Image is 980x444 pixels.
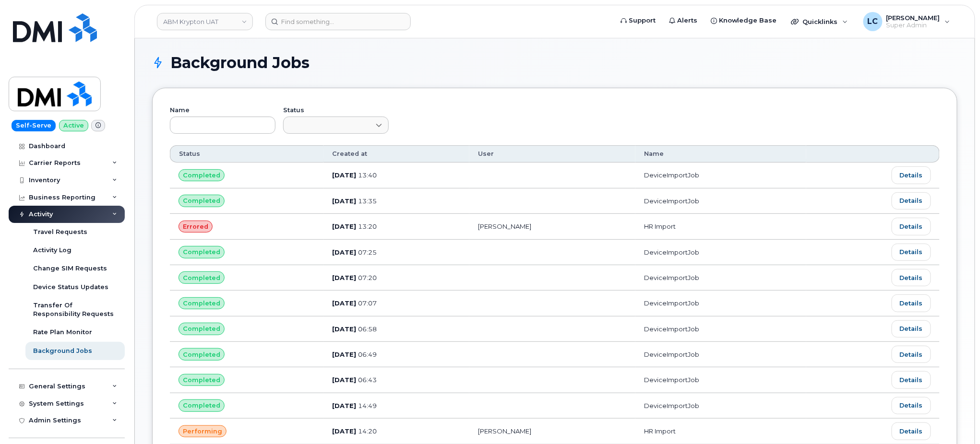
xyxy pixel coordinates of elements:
span: Completed [183,171,220,180]
span: [DATE] [332,274,356,281]
a: Details [892,397,931,414]
a: Details [892,244,931,261]
label: Status [283,107,389,114]
span: Completed [183,375,220,385]
span: Completed [183,299,220,308]
span: Errored [183,222,208,231]
span: Completed [183,273,220,282]
span: 07:25 [358,248,377,256]
a: Details [892,346,931,363]
label: Name [170,107,275,114]
span: [DATE] [332,325,356,333]
td: DeviceImportJob [635,316,806,342]
span: Completed [183,401,220,410]
td: HR Import [635,419,806,444]
span: [DATE] [332,171,356,179]
span: 13:35 [358,197,377,205]
span: 14:20 [358,427,377,435]
span: Name [644,150,664,158]
span: Completed [183,350,220,359]
span: 13:20 [358,222,377,230]
span: 06:43 [358,376,377,384]
span: [DATE] [332,222,356,230]
td: [PERSON_NAME] [469,419,635,444]
a: Details [892,320,931,338]
a: Details [892,422,931,440]
span: [DATE] [332,299,356,307]
span: 07:20 [358,274,377,281]
td: DeviceImportJob [635,367,806,393]
span: [DATE] [332,351,356,358]
td: DeviceImportJob [635,163,806,188]
a: Details [892,269,931,286]
span: [DATE] [332,427,356,435]
span: User [478,150,494,158]
span: Performing [183,427,222,436]
span: Created at [332,150,367,158]
span: 07:07 [358,299,377,307]
td: DeviceImportJob [635,393,806,419]
span: Background Jobs [170,56,310,70]
span: [DATE] [332,376,356,384]
span: [DATE] [332,197,356,205]
a: Details [892,218,931,235]
span: 14:49 [358,402,377,409]
span: Completed [183,324,220,333]
span: 06:58 [358,325,377,333]
td: DeviceImportJob [635,291,806,316]
td: DeviceImportJob [635,342,806,367]
span: [DATE] [332,402,356,409]
span: 06:49 [358,351,377,358]
span: 13:40 [358,171,377,179]
span: Completed [183,247,220,257]
td: DeviceImportJob [635,265,806,291]
a: Details [892,192,931,210]
td: HR Import [635,214,806,239]
span: Status [179,150,200,158]
a: Details [892,294,931,312]
span: Completed [183,196,220,205]
a: Details [892,166,931,184]
td: [PERSON_NAME] [469,214,635,239]
td: DeviceImportJob [635,188,806,214]
a: Details [892,371,931,388]
span: [DATE] [332,248,356,256]
td: DeviceImportJob [635,240,806,265]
